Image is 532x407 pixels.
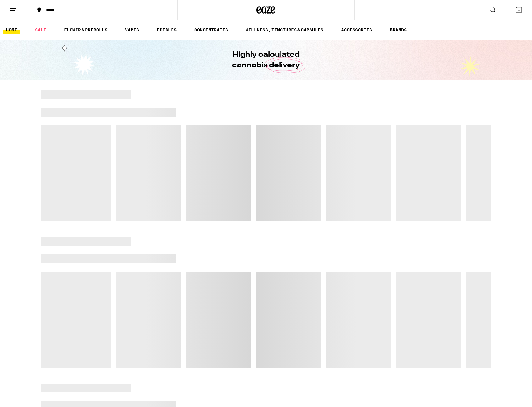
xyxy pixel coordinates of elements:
a: VAPES [122,26,142,34]
a: EDIBLES [154,26,180,34]
a: FLOWER & PREROLLS [61,26,111,34]
a: CONCENTRATES [191,26,231,34]
h1: Highly calculated cannabis delivery [215,50,318,71]
a: BRANDS [387,26,410,34]
a: HOME [3,26,20,34]
a: SALE [32,26,49,34]
a: ACCESSORIES [338,26,375,34]
a: WELLNESS, TINCTURES & CAPSULES [242,26,326,34]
